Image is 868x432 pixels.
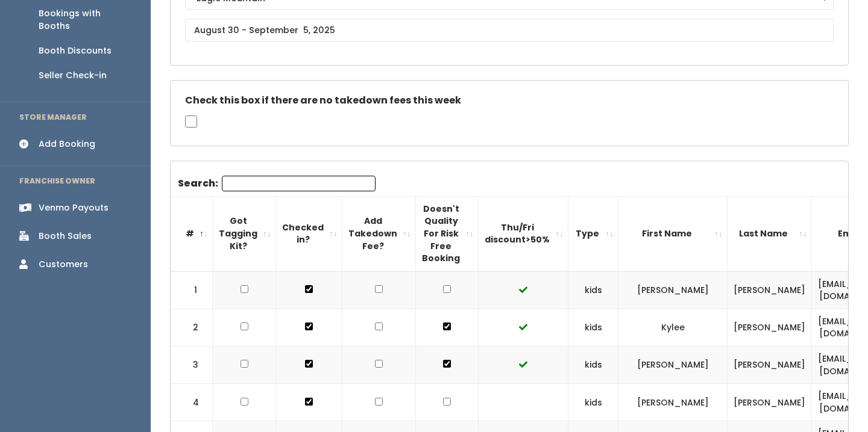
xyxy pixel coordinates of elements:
[39,138,95,150] div: Add Booking
[728,309,812,346] td: [PERSON_NAME]
[185,95,834,106] h5: Check this box if there are no takedown fees this week
[728,271,812,309] td: [PERSON_NAME]
[171,347,213,384] td: 3
[618,347,728,384] td: [PERSON_NAME]
[171,196,213,271] th: #: activate to sort column descending
[222,176,376,191] input: Search:
[568,384,618,421] td: kids
[568,309,618,346] td: kids
[342,196,416,271] th: Add Takedown Fee?: activate to sort column ascending
[39,45,112,57] div: Booth Discounts
[39,7,131,32] div: Bookings with Booths
[568,271,618,309] td: kids
[568,196,618,271] th: Type: activate to sort column ascending
[618,196,728,271] th: First Name: activate to sort column ascending
[39,258,88,271] div: Customers
[171,309,213,346] td: 2
[213,196,276,271] th: Got Tagging Kit?: activate to sort column ascending
[479,196,568,271] th: Thu/Fri discount&gt;50%: activate to sort column ascending
[416,196,479,271] th: Doesn't Quality For Risk Free Booking : activate to sort column ascending
[276,196,342,271] th: Checked in?: activate to sort column ascending
[39,202,108,214] div: Venmo Payouts
[618,309,728,346] td: Kylee
[171,384,213,421] td: 4
[728,196,812,271] th: Last Name: activate to sort column ascending
[728,384,812,421] td: [PERSON_NAME]
[568,347,618,384] td: kids
[39,69,107,82] div: Seller Check-in
[185,19,834,42] input: August 30 - September 5, 2025
[39,230,92,242] div: Booth Sales
[171,271,213,309] td: 1
[618,384,728,421] td: [PERSON_NAME]
[728,347,812,384] td: [PERSON_NAME]
[618,271,728,309] td: [PERSON_NAME]
[178,176,376,191] label: Search:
